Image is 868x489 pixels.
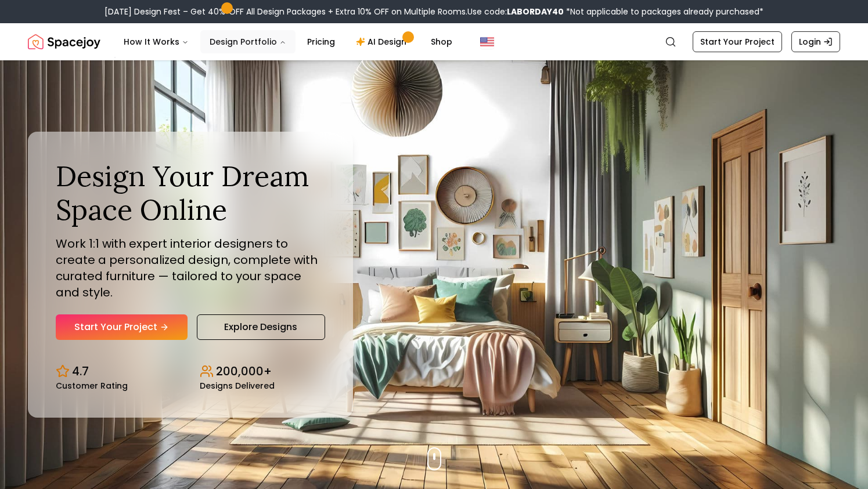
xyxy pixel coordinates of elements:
a: Start Your Project [693,31,782,52]
a: Start Your Project [56,314,188,340]
small: Customer Rating [56,382,128,390]
img: United States [480,35,494,49]
a: Pricing [298,30,344,53]
button: Design Portfolio [200,30,296,53]
h1: Design Your Dream Space Online [56,160,325,226]
img: Spacejoy Logo [28,30,100,53]
a: Shop [422,30,462,53]
span: *Not applicable to packages already purchased* [564,6,763,17]
a: AI Design [347,30,419,53]
span: Use code: [467,6,564,17]
a: Login [791,31,840,52]
p: 4.7 [72,363,89,379]
a: Spacejoy [28,30,100,53]
p: Work 1:1 with expert interior designers to create a personalized design, complete with curated fu... [56,236,325,300]
nav: Main [114,30,462,53]
a: Explore Designs [197,314,325,340]
div: [DATE] Design Fest – Get 40% OFF All Design Packages + Extra 10% OFF on Multiple Rooms. [105,6,763,17]
div: Design stats [56,354,325,390]
button: How It Works [114,30,198,53]
b: LABORDAY40 [507,6,564,17]
nav: Global [28,23,840,60]
p: 200,000+ [216,363,272,379]
small: Designs Delivered [200,382,275,390]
